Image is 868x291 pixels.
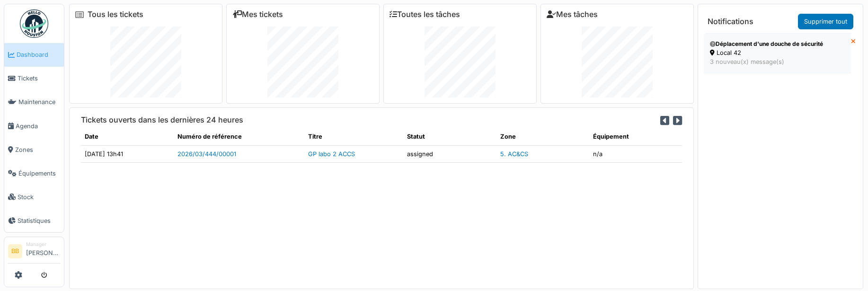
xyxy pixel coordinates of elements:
span: Statistiques [18,216,60,225]
span: Maintenance [18,97,60,106]
a: Mes tâches [547,10,598,19]
span: Dashboard [17,50,60,59]
div: Déplacement d'une douche de sécurité [710,40,845,48]
th: Zone [496,128,589,145]
a: Déplacement d'une douche de sécurité Local 42 3 nouveau(x) message(s) [704,33,851,73]
a: Équipements [4,161,64,185]
th: Date [81,128,174,145]
td: assigned [403,145,496,162]
a: 2026/03/444/00001 [177,150,236,158]
h6: Notifications [708,17,753,26]
span: Équipements [18,169,60,178]
th: Titre [304,128,403,145]
a: BB Manager[PERSON_NAME] [8,241,60,264]
a: Toutes les tâches [390,10,460,19]
div: Local 42 [710,48,845,57]
span: Agenda [16,122,60,131]
a: Maintenance [4,90,64,114]
td: n/a [589,145,682,162]
div: 3 nouveau(x) message(s) [710,57,845,66]
a: 5. AC&CS [500,150,528,158]
a: Stock [4,185,64,209]
h6: Tickets ouverts dans les dernières 24 heures [81,115,243,124]
th: Statut [403,128,496,145]
li: [PERSON_NAME] [26,241,60,261]
a: Statistiques [4,209,64,232]
td: [DATE] 13h41 [81,145,174,162]
a: Dashboard [4,43,64,67]
a: Supprimer tout [798,14,853,29]
a: Tous les tickets [88,10,143,19]
a: Tickets [4,67,64,90]
th: Équipement [589,128,682,145]
a: Mes tickets [232,10,283,19]
span: Stock [18,193,60,202]
a: GP labo 2 ACCS [308,150,355,158]
span: Tickets [18,74,60,83]
span: Zones [15,145,60,154]
a: Zones [4,138,64,161]
a: Agenda [4,114,64,138]
li: BB [8,244,22,258]
div: Manager [26,241,60,248]
img: Badge_color-CXgf-gQk.svg [20,9,48,38]
th: Numéro de référence [174,128,304,145]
